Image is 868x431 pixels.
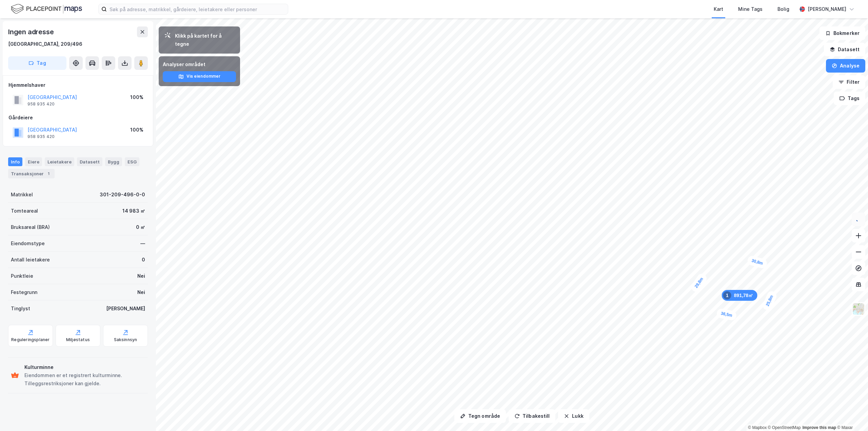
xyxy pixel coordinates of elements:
[11,337,50,342] div: Reguleringsplaner
[122,207,145,215] div: 14 983 ㎡
[11,191,33,199] div: Matrikkel
[852,302,865,315] img: Z
[8,40,82,48] div: [GEOGRAPHIC_DATA], 209/496
[27,101,55,107] div: 958 935 420
[114,337,137,342] div: Saksinnsyn
[27,134,55,139] div: 958 935 420
[175,32,235,48] div: Klikk på kartet for å tegne
[125,157,139,166] div: ESG
[768,425,801,430] a: OpenStreetMap
[45,157,74,166] div: Leietakere
[738,5,763,13] div: Mine Tags
[11,272,33,280] div: Punktleie
[722,290,757,301] div: Map marker
[105,157,122,166] div: Bygg
[808,5,846,13] div: [PERSON_NAME]
[11,305,30,313] div: Tinglyst
[11,207,38,215] div: Tomteareal
[45,170,52,177] div: 1
[130,93,143,101] div: 100%
[25,157,42,166] div: Eiere
[761,290,778,311] div: Map marker
[130,126,143,134] div: 100%
[748,425,767,430] a: Mapbox
[11,239,45,248] div: Eiendomstype
[747,255,768,269] div: Map marker
[834,398,868,431] iframe: Chat Widget
[137,288,145,296] div: Nei
[100,191,145,199] div: 301-209-496-0-0
[558,409,589,423] button: Lukk
[834,92,865,105] button: Tags
[826,59,865,73] button: Analyse
[142,256,145,264] div: 0
[777,5,789,13] div: Bolig
[24,363,145,371] div: Kulturminne
[8,81,147,89] div: Hjemmelshaver
[106,305,145,313] div: [PERSON_NAME]
[11,256,50,264] div: Antall leietakere
[723,291,731,299] div: 1
[8,56,66,70] button: Tag
[11,3,82,15] img: logo.f888ab2527a4732fd821a326f86c7f29.svg
[66,337,90,342] div: Miljøstatus
[690,272,709,294] div: Map marker
[454,409,506,423] button: Tegn område
[11,288,37,296] div: Festegrunn
[509,409,555,423] button: Tilbakestill
[820,26,865,40] button: Bokmerker
[716,308,737,321] div: Map marker
[8,157,22,166] div: Info
[11,223,50,231] div: Bruksareal (BRA)
[8,26,55,37] div: Ingen adresse
[107,4,288,14] input: Søk på adresse, matrikkel, gårdeiere, leietakere eller personer
[140,239,145,248] div: —
[163,60,236,68] div: Analyser området
[163,71,236,82] button: Vis eiendommer
[8,114,147,122] div: Gårdeiere
[136,223,145,231] div: 0 ㎡
[803,425,836,430] a: Improve this map
[824,43,865,56] button: Datasett
[833,75,865,89] button: Filter
[714,5,723,13] div: Kart
[137,272,145,280] div: Nei
[24,371,145,388] div: Eiendommen er et registrert kulturminne. Tilleggsrestriksjoner kan gjelde.
[77,157,102,166] div: Datasett
[8,169,55,178] div: Transaksjoner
